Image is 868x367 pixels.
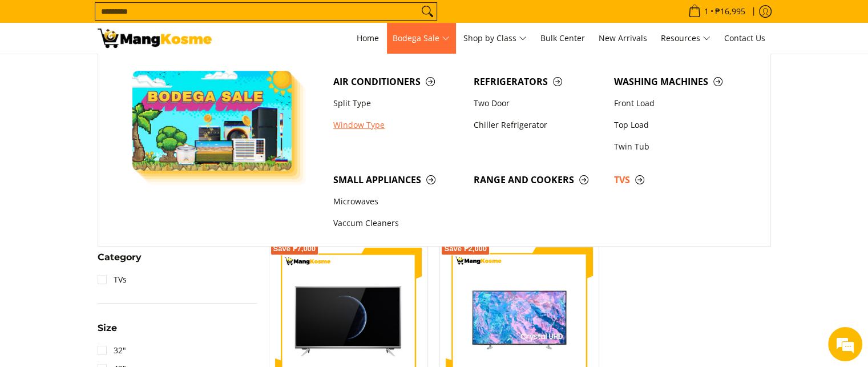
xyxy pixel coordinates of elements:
a: 32" [98,341,126,360]
span: We're online! [66,111,158,226]
span: New Arrivals [599,33,647,43]
span: 1 [703,7,710,15]
span: Range and Cookers [474,173,603,187]
a: Range and Cookers [468,169,608,191]
div: Minimize live chat window [187,6,215,33]
div: Chat with us now [59,64,192,79]
summary: Open [98,324,117,341]
a: Small Appliances [328,169,468,191]
button: Search [418,3,437,20]
span: Resources [661,31,710,46]
span: Refrigerators [474,75,603,89]
a: Bodega Sale [387,23,455,54]
span: Small Appliances [333,173,462,187]
summary: Open [98,253,142,271]
span: Category [98,253,142,262]
span: TVs [614,173,743,187]
a: Window Type [328,114,468,136]
span: Home [357,33,379,43]
a: TVs [608,169,749,191]
span: ₱16,995 [713,7,747,15]
a: Chiller Refrigerator [468,114,608,136]
span: Save ₱7,000 [273,245,316,252]
a: Air Conditioners [328,71,468,92]
a: Front Load [608,92,749,114]
img: TVs - Premium Television Brands l Mang Kosme [98,29,212,48]
a: Resources [655,23,716,54]
span: Air Conditioners [333,75,462,89]
span: Save ₱2,000 [444,245,487,252]
a: Top Load [608,114,749,136]
span: Bulk Center [540,33,585,43]
span: Size [98,324,117,333]
a: TVs [98,271,127,289]
a: Home [351,23,385,54]
span: • [685,5,749,18]
a: Vaccum Cleaners [328,213,468,235]
a: New Arrivals [593,23,653,54]
span: Bodega Sale [393,31,450,46]
a: Contact Us [718,23,771,54]
img: Bodega Sale [132,71,292,171]
span: Washing Machines [614,75,743,89]
span: Shop by Class [463,31,527,46]
nav: Main Menu [223,23,771,54]
a: Twin Tub [608,136,749,158]
a: Washing Machines [608,71,749,92]
textarea: Type your message and hit 'Enter' [6,245,217,285]
a: Shop by Class [458,23,532,54]
a: Two Door [468,92,608,114]
span: Contact Us [724,33,765,43]
a: Bulk Center [535,23,591,54]
a: Refrigerators [468,71,608,92]
a: Microwaves [328,191,468,213]
a: Split Type [328,92,468,114]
